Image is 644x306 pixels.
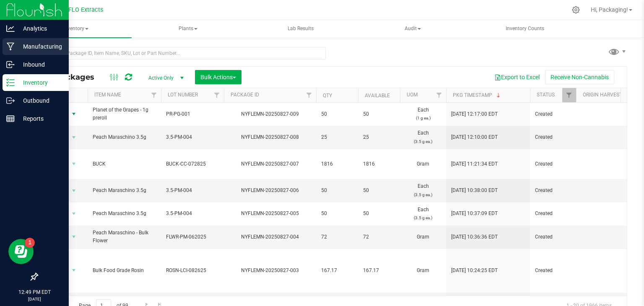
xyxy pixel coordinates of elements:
div: Manage settings [571,6,581,14]
span: 25 [363,133,395,141]
a: Lab Results [245,20,356,38]
a: Pkg Timestamp [453,92,502,98]
span: Audit [357,21,468,37]
a: UOM [407,92,418,98]
iframe: Resource center unread badge [25,238,35,248]
span: Created [535,267,571,275]
span: 50 [321,110,353,118]
span: [DATE] 10:36:36 EDT [451,233,498,241]
span: Plants [133,21,244,37]
span: Created [535,160,571,168]
span: [DATE] 10:37:09 EDT [451,210,498,218]
span: Each [405,129,441,145]
span: 167.17 [363,267,395,275]
span: select [69,185,79,197]
span: select [69,265,79,276]
inline-svg: Inventory [6,78,15,87]
span: PR-PG-001 [166,110,219,118]
span: Inventory [20,20,132,38]
span: 50 [363,210,395,218]
button: Receive Non-Cannabis [545,70,614,84]
inline-svg: Reports [6,114,15,123]
p: (3.5 g ea.) [405,137,441,145]
inline-svg: Outbound [6,96,15,105]
span: select [69,108,79,120]
span: 50 [363,110,395,118]
inline-svg: Analytics [6,24,15,33]
span: Bulk Food Grade Rosin [93,267,156,275]
span: BUCK-CC-072825 [166,160,219,168]
a: Origin Harvests [583,92,625,98]
a: Inventory Counts [469,20,581,38]
span: Gram [405,233,441,241]
p: (3.5 g ea.) [405,214,441,222]
div: NYFLEMN-20250827-007 [223,160,317,168]
span: Created [535,187,571,194]
span: 50 [363,187,395,194]
span: Created [535,110,571,118]
div: NYFLEMN-20250827-006 [223,187,317,194]
p: [DATE] [4,296,65,302]
span: FLO Extracts [68,6,103,13]
p: (3.5 g ea.) [405,191,441,199]
a: Lot Number [168,92,198,98]
span: 72 [363,233,395,241]
span: Peach Maraschino 3.5g [93,133,156,141]
span: Created [535,210,571,218]
span: select [69,158,79,170]
a: Filter [302,88,316,102]
span: Planet of the Grapes - 1g preroll [93,106,156,122]
span: 50 [321,187,353,194]
div: NYFLEMN-20250827-009 [223,110,317,118]
a: Package ID [231,92,259,98]
p: Inventory [15,78,65,88]
button: Export to Excel [489,70,545,84]
span: 1816 [363,160,395,168]
p: Outbound [15,96,65,106]
span: 3.5-PM-004 [166,133,219,141]
div: NYFLEMN-20250827-008 [223,133,317,141]
span: Created [535,133,571,141]
div: NYFLEMN-20250827-005 [223,210,317,218]
span: Hi, Packaging! [591,6,628,13]
span: 167.17 [321,267,353,275]
div: NYFLEMN-20250827-003 [223,267,317,275]
a: Qty [323,93,332,99]
span: select [69,231,79,243]
span: Each [405,106,441,122]
a: Item Name [94,92,121,98]
p: (1 g ea.) [405,114,441,122]
span: 3.5-PM-004 [166,187,219,194]
iframe: Resource center [8,239,34,264]
div: NYFLEMN-20250827-004 [223,233,317,241]
a: Filter [432,88,446,102]
inline-svg: Manufacturing [6,42,15,51]
span: 1816 [321,160,353,168]
span: ROSN-LCI-082625 [166,267,219,275]
span: [DATE] 12:17:00 EDT [451,110,498,118]
inline-svg: Inbound [6,60,15,69]
span: FLWR-PM-062025 [166,233,219,241]
span: 72 [321,233,353,241]
span: Each [405,206,441,222]
span: [DATE] 11:21:34 EDT [451,160,498,168]
span: 25 [321,133,353,141]
span: Bulk Actions [200,74,236,80]
a: Plants [132,20,244,38]
p: Inbound [15,60,65,70]
span: select [69,132,79,143]
p: Analytics [15,23,65,34]
span: Created [535,233,571,241]
span: Lab Results [276,25,325,32]
p: 12:49 PM EDT [4,288,65,296]
p: Reports [15,114,65,124]
span: 3.5-PM-004 [166,210,219,218]
span: Peach Maraschino 3.5g [93,187,156,194]
a: Audit [357,20,468,38]
span: [DATE] 12:10:00 EDT [451,133,498,141]
a: Filter [147,88,161,102]
span: Each [405,182,441,198]
p: Manufacturing [15,41,65,52]
span: Peach Maraschino - Bulk Flower [93,229,156,245]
